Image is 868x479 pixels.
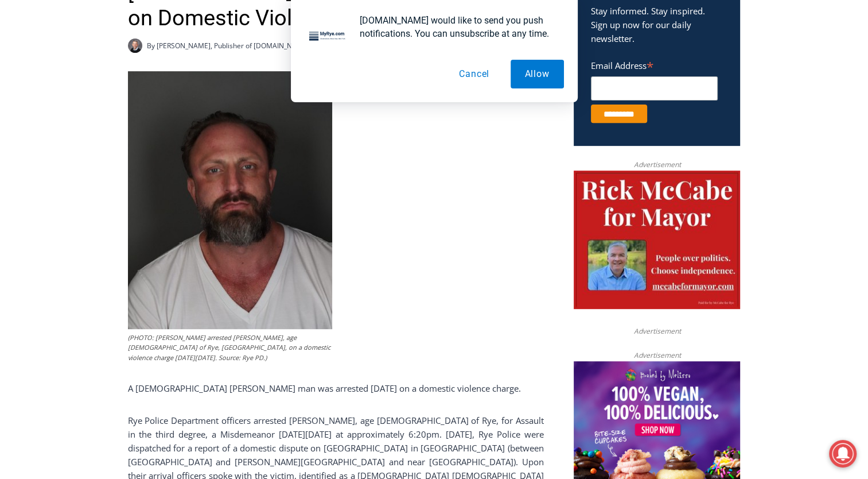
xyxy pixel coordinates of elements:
[445,60,504,88] button: Cancel
[622,326,692,337] span: Advertisement
[622,350,692,361] span: Advertisement
[511,60,564,88] button: Allow
[574,171,740,310] img: McCabe for Mayor
[351,14,564,40] div: [DOMAIN_NAME] would like to send you push notifications. You can unsubscribe at any time.
[300,114,532,140] span: Intern @ [DOMAIN_NAME]
[128,333,332,363] figcaption: (PHOTO: [PERSON_NAME] arrested [PERSON_NAME], age [DEMOGRAPHIC_DATA] of Rye, [GEOGRAPHIC_DATA], o...
[305,14,351,60] img: notification icon
[290,1,542,111] div: "[PERSON_NAME] and I covered the [DATE] Parade, which was a really eye opening experience as I ha...
[128,381,544,395] p: A [DEMOGRAPHIC_DATA] [PERSON_NAME] man was arrested [DATE] on a domestic violence charge.
[622,159,692,170] span: Advertisement
[128,71,332,329] img: (PHOTO: Rye PD arrested Michael P. O’Connell, age 42 of Rye, NY, on a domestic violence charge on...
[276,111,556,143] a: Intern @ [DOMAIN_NAME]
